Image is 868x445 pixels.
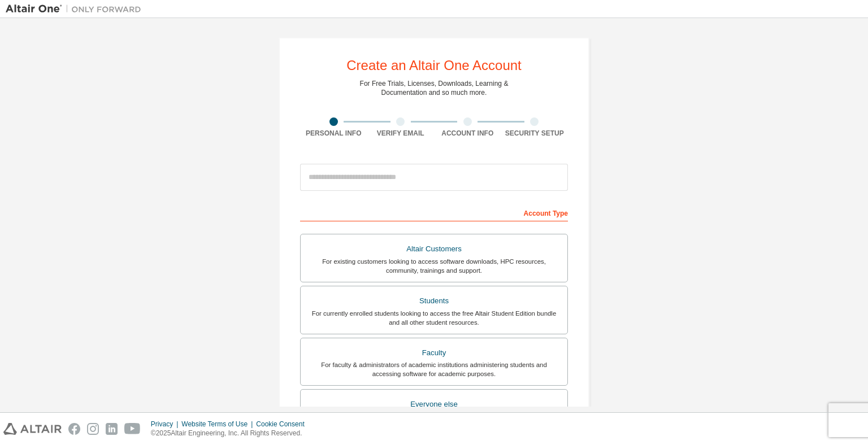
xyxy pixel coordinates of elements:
[307,241,561,257] div: Altair Customers
[307,396,561,412] div: Everyone else
[3,423,62,435] img: altair_logo.svg
[346,59,522,72] div: Create an Altair One Account
[307,360,561,378] div: For faculty & administrators of academic institutions administering students and accessing softwa...
[151,429,311,438] p: © 2025 Altair Engineering, Inc. All Rights Reserved.
[307,345,561,361] div: Faculty
[307,257,561,275] div: For existing customers looking to access software downloads, HPC resources, community, trainings ...
[360,79,509,97] div: For Free Trials, Licenses, Downloads, Learning & Documentation and so much more.
[307,309,561,327] div: For currently enrolled students looking to access the free Altair Student Edition bundle and all ...
[434,129,501,138] div: Account Info
[106,423,118,435] img: linkedin.svg
[124,423,141,435] img: youtube.svg
[300,203,568,221] div: Account Type
[87,423,99,435] img: instagram.svg
[151,420,181,429] div: Privacy
[181,420,256,429] div: Website Terms of Use
[300,129,367,138] div: Personal Info
[307,293,561,309] div: Students
[68,423,80,435] img: facebook.svg
[6,3,147,15] img: Altair One
[367,129,435,138] div: Verify Email
[256,420,311,429] div: Cookie Consent
[501,129,568,138] div: Security Setup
